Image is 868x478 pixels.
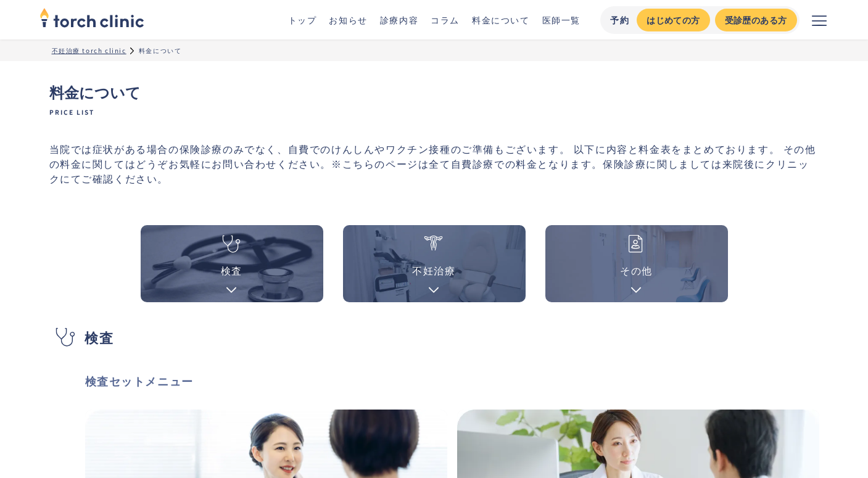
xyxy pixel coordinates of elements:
[85,371,819,390] h3: 検査セットメニュー
[380,14,418,26] a: 診療内容
[542,14,581,26] a: 医師一覧
[472,14,530,26] a: 料金について
[431,14,460,26] a: コラム
[647,14,700,27] div: はじめての方
[545,225,728,302] a: その他
[39,4,144,31] img: torch clinic
[139,46,182,55] div: 料金について
[49,108,819,117] span: Price list
[52,46,126,55] a: 不妊治療 torch clinic
[39,9,144,31] a: home
[725,14,787,27] div: 受診歴のある方
[288,14,317,26] a: トップ
[221,263,242,278] div: 検査
[49,81,819,117] h1: 料金について
[49,141,819,186] p: 当院では症状がある場合の保険診療のみでなく、自費でのけんしんやワクチン接種のご準備もございます。 以下に内容と料金表をまとめております。 その他の料金に関してはどうぞお気軽にお問い合わせください...
[637,9,709,31] a: はじめての方
[620,263,653,278] div: その他
[715,9,797,31] a: 受診歴のある方
[141,225,323,302] a: 検査
[329,14,367,26] a: お知らせ
[343,225,526,302] a: 不妊治療
[412,263,455,278] div: 不妊治療
[85,326,114,348] h2: 検査
[610,14,629,27] div: 予約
